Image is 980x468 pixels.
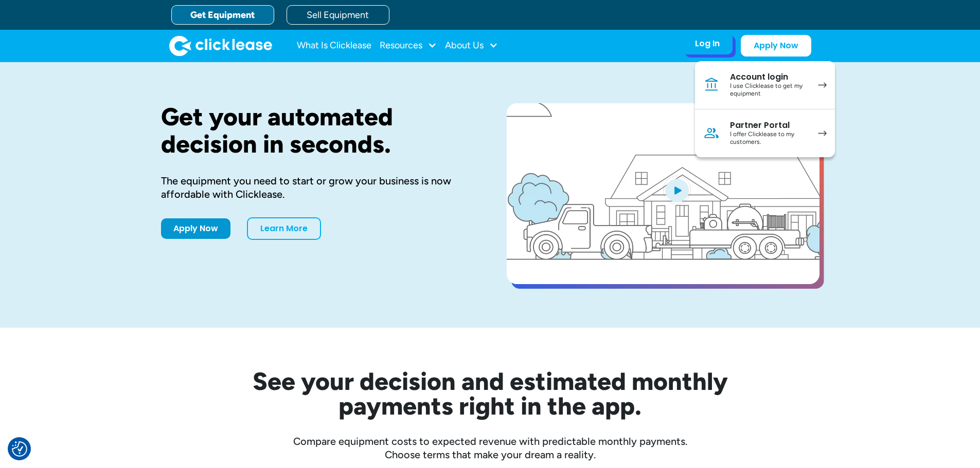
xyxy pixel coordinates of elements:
nav: Log In [695,61,835,157]
div: Log In [695,39,720,49]
img: Bank icon [703,77,720,93]
a: Partner PortalI offer Clicklease to my customers. [695,109,835,157]
h1: Get your automated decision in seconds. [161,103,474,158]
img: arrow [818,130,827,136]
div: Partner Portal [730,120,808,130]
div: Resources [380,35,437,56]
h2: See your decision and estimated monthly payments right in the app. [202,369,778,418]
a: open lightbox [507,103,819,284]
div: The equipment you need to start or grow your business is now affordable with Clicklease. [161,174,474,201]
a: Apply Now [741,35,811,57]
img: Person icon [703,125,720,141]
a: home [169,35,272,56]
div: Account login [730,72,808,82]
img: arrow [818,82,827,88]
a: Learn More [247,217,321,240]
a: Get Equipment [171,5,274,25]
div: About Us [445,35,498,56]
img: Revisit consent button [12,441,27,457]
a: What Is Clicklease [297,35,371,56]
a: Account loginI use Clicklease to get my equipment [695,61,835,109]
img: Clicklease logo [169,35,272,56]
div: I offer Clicklease to my customers. [730,130,808,146]
img: Blue play button logo on a light blue circular background [663,176,691,204]
a: Sell Equipment [287,5,389,25]
button: Consent Preferences [12,441,27,457]
div: I use Clicklease to get my equipment [730,82,808,98]
div: Compare equipment costs to expected revenue with predictable monthly payments. Choose terms that ... [161,435,819,461]
a: Apply Now [161,218,230,239]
